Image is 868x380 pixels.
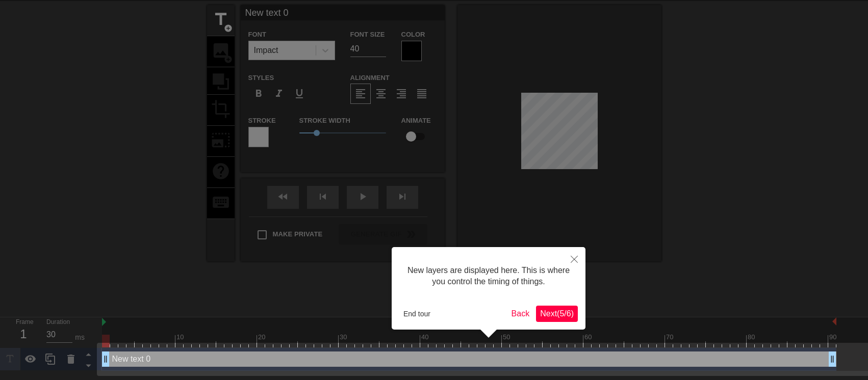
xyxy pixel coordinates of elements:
[399,306,435,321] button: End tour
[536,306,578,322] button: Next
[563,247,585,270] button: Close
[507,306,534,322] button: Back
[540,309,574,318] span: Next ( 5 / 6 )
[399,255,578,298] div: New layers are displayed here. This is where you control the timing of things.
